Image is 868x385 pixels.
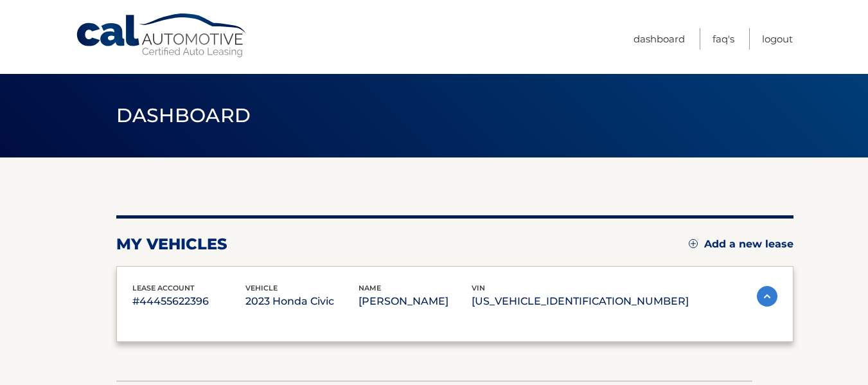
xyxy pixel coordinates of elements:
p: 2023 Honda Civic [245,292,359,310]
h2: my vehicles [116,235,227,254]
a: FAQ's [713,28,734,49]
a: Add a new lease [689,238,793,251]
span: lease account [132,283,195,292]
a: Logout [762,28,793,49]
span: name [359,283,381,292]
a: Dashboard [633,28,685,49]
span: Dashboard [116,103,251,127]
p: [PERSON_NAME] [359,292,472,310]
img: accordion-active.svg [757,286,777,307]
p: [US_VEHICLE_IDENTIFICATION_NUMBER] [472,292,689,310]
p: #44455622396 [132,292,245,310]
span: vin [472,283,485,292]
img: add.svg [689,239,698,248]
a: Cal Automotive [75,13,249,58]
span: vehicle [245,283,278,292]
